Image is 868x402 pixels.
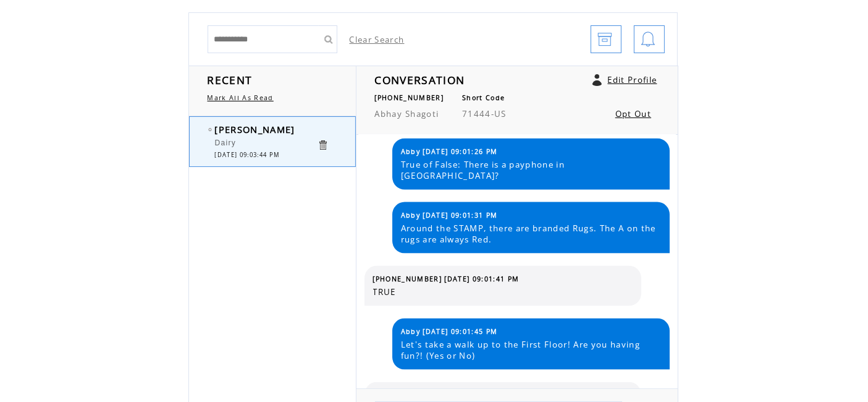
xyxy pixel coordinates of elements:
[375,108,403,119] span: Abhay
[462,93,505,102] span: Short Code
[208,93,274,102] a: Mark All As Read
[215,139,237,147] span: Dairy
[592,74,602,86] a: Click to edit user profile
[208,128,212,131] img: bulletEmpty.png
[317,139,329,151] a: Click to delete these messgaes
[208,72,253,87] span: RECENT
[401,223,660,245] span: Around the STAMP, there are branded Rugs. The A on the rugs are always Red.
[319,25,337,53] input: Submit
[215,123,295,135] span: [PERSON_NAME]
[401,159,660,181] span: True of False: There is a payphone in [GEOGRAPHIC_DATA]?
[641,26,655,54] img: bell.png
[405,108,439,119] span: Shagoti
[350,34,405,45] a: Clear Search
[373,275,520,283] span: [PHONE_NUMBER] [DATE] 09:01:41 PM
[373,286,633,297] span: TRUE
[608,74,657,85] a: Edit Profile
[401,211,498,220] span: Abby [DATE] 09:01:31 PM
[375,93,444,102] span: [PHONE_NUMBER]
[375,72,465,87] span: CONVERSATION
[401,327,498,336] span: Abby [DATE] 09:01:45 PM
[401,339,660,361] span: Let's take a walk up to the First Floor! Are you having fun?! (Yes or No)
[597,26,612,54] img: archive.png
[215,151,280,159] span: [DATE] 09:03:44 PM
[462,108,507,119] span: 71444-US
[401,147,498,156] span: Abby [DATE] 09:01:26 PM
[615,108,651,119] a: Opt Out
